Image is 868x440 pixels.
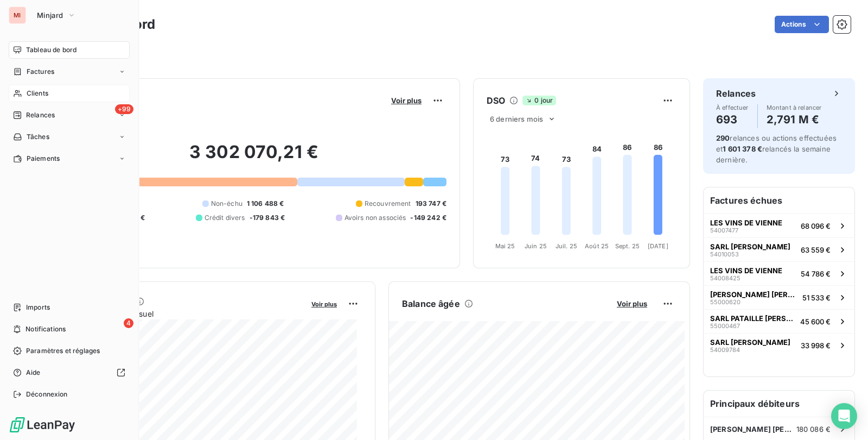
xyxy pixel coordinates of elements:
tspan: [DATE] [648,242,668,250]
span: SARL [PERSON_NAME] [710,242,790,251]
span: Clients [27,89,48,98]
span: Chiffre d'affaires mensuel [61,308,304,319]
span: Tâches [27,132,49,142]
span: 33 998 € [801,341,831,350]
span: [PERSON_NAME] [PERSON_NAME] [710,290,798,299]
span: À effectuer [716,104,749,111]
span: LES VINS DE VIENNE [710,266,782,275]
span: Avoirs non associés [344,213,406,223]
span: Relances [26,110,55,120]
span: [PERSON_NAME] [PERSON_NAME] [710,425,796,433]
span: Recouvrement [365,199,411,209]
h4: 693 [716,111,749,128]
span: Notifications [25,324,66,334]
h6: Factures échues [704,187,854,213]
button: LES VINS DE VIENNE5400747768 096 € [704,213,854,237]
span: SARL PATAILLE [PERSON_NAME] [710,314,796,323]
tspan: Mai 25 [495,242,515,250]
tspan: Juin 25 [525,242,547,250]
span: Voir plus [391,96,422,105]
span: -179 843 € [250,213,285,223]
span: +99 [115,104,133,114]
button: Actions [775,16,829,33]
tspan: Août 25 [585,242,609,250]
span: 1 601 378 € [723,144,762,153]
span: Montant à relancer [767,104,822,111]
span: relances ou actions effectuées et relancés la semaine dernière. [716,134,837,164]
span: 180 086 € [796,425,831,433]
tspan: Juil. 25 [556,242,577,250]
span: 54008425 [710,275,741,281]
span: -149 242 € [410,213,446,223]
span: Crédit divers [205,213,245,223]
span: 68 096 € [801,222,831,230]
span: 51 533 € [802,293,831,302]
span: Non-échu [211,199,242,209]
span: Tableau de bord [26,45,76,55]
button: SARL [PERSON_NAME]5400978433 998 € [704,333,854,357]
span: 4 [124,318,133,328]
span: 54 786 € [801,269,831,278]
button: [PERSON_NAME] [PERSON_NAME]5500062051 533 € [704,285,854,309]
span: Minjard [37,11,63,20]
button: LES VINS DE VIENNE5400842554 786 € [704,261,854,285]
span: Voir plus [617,299,647,308]
a: Aide [9,364,130,381]
h6: Balance âgée [402,297,460,310]
span: 45 600 € [800,317,831,326]
button: Voir plus [614,299,650,309]
h6: DSO [487,94,505,107]
span: Aide [26,368,41,378]
span: Paramètres et réglages [26,346,100,356]
span: Voir plus [311,300,337,308]
span: LES VINS DE VIENNE [710,218,782,227]
span: 1 106 488 € [247,199,284,209]
span: 54009784 [710,347,740,353]
img: Logo LeanPay [9,416,76,433]
span: 193 747 € [416,199,446,209]
button: Voir plus [388,96,425,105]
span: SARL [PERSON_NAME] [710,338,790,347]
span: 54010053 [710,251,739,257]
span: 6 derniers mois [490,115,543,123]
h4: 2,791 M € [767,111,822,128]
button: Voir plus [308,299,340,309]
span: Paiements [27,154,60,164]
span: 54007477 [710,227,738,234]
span: 55000467 [710,323,740,329]
div: MI [9,7,26,24]
div: Open Intercom Messenger [831,403,857,429]
span: 0 jour [522,96,556,105]
button: SARL PATAILLE [PERSON_NAME]5500046745 600 € [704,309,854,333]
span: Imports [26,303,50,312]
span: 63 559 € [801,246,831,254]
tspan: Sept. 25 [615,242,640,250]
span: 55000620 [710,299,741,305]
h2: 3 302 070,21 € [61,141,446,174]
span: Factures [27,67,54,77]
span: 290 [716,134,730,142]
h6: Relances [716,87,756,100]
h6: Principaux débiteurs [704,391,854,417]
span: Déconnexion [26,389,68,399]
button: SARL [PERSON_NAME]5401005363 559 € [704,237,854,261]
